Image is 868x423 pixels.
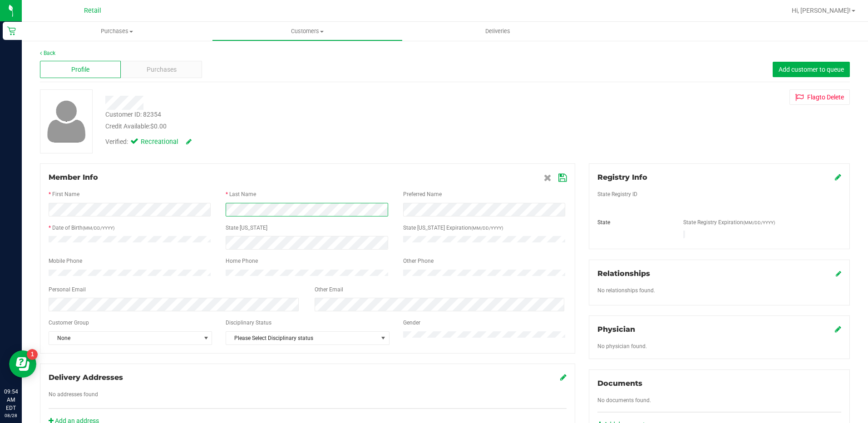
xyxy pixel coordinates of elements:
label: State Registry Expiration [683,218,775,226]
label: First Name [52,190,79,198]
span: Physician [597,325,635,334]
span: Purchases [147,65,177,74]
label: Preferred Name [403,190,442,198]
span: Hi, [PERSON_NAME]! [792,7,851,14]
span: No physician found. [597,343,647,349]
span: (MM/DD/YYYY) [83,226,114,231]
img: user-icon.png [43,98,90,145]
a: Purchases [22,22,212,41]
iframe: Resource center unread badge [27,349,38,360]
label: Other Phone [403,257,434,265]
span: select [200,332,212,344]
label: No addresses found [49,390,98,398]
label: State [US_STATE] [226,224,267,232]
span: Customers [212,27,402,35]
label: Personal Email [49,285,86,294]
label: Last Name [229,190,256,198]
span: Retail [84,7,101,15]
span: Deliveries [473,27,523,35]
label: Home Phone [226,257,258,265]
div: State [591,218,676,226]
div: Verified: [105,137,192,147]
span: No documents found. [597,397,651,403]
span: Add customer to queue [779,66,844,73]
label: Disciplinary Status [226,319,271,327]
div: Customer ID: 82354 [105,110,161,119]
label: Gender [403,319,420,327]
span: (MM/DD/YYYY) [471,226,503,231]
a: Back [40,50,55,56]
span: None [49,332,200,344]
span: Purchases [22,27,212,35]
button: Add customer to queue [773,62,850,77]
span: $0.00 [150,123,167,130]
label: State [US_STATE] Expiration [403,224,503,232]
a: Deliveries [403,22,593,41]
inline-svg: Retail [7,26,16,35]
label: State Registry ID [597,190,637,198]
label: Customer Group [49,319,89,327]
label: Other Email [315,285,343,294]
span: Profile [71,65,89,74]
span: (MM/DD/YYYY) [743,220,775,225]
span: Relationships [597,269,650,278]
span: Member Info [49,173,98,182]
label: Date of Birth [52,224,114,232]
span: Documents [597,379,642,388]
span: Delivery Addresses [49,373,123,382]
button: Flagto Delete [789,89,850,105]
span: select [378,332,389,344]
a: Customers [212,22,402,41]
p: 09:54 AM EDT [4,388,18,412]
span: Recreational [141,137,177,147]
span: Registry Info [597,173,647,182]
label: Mobile Phone [49,257,82,265]
p: 08/28 [4,412,18,419]
label: No relationships found. [597,286,655,295]
div: Credit Available: [105,122,503,131]
span: Please Select Disciplinary status [226,332,377,344]
iframe: Resource center [9,350,36,378]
